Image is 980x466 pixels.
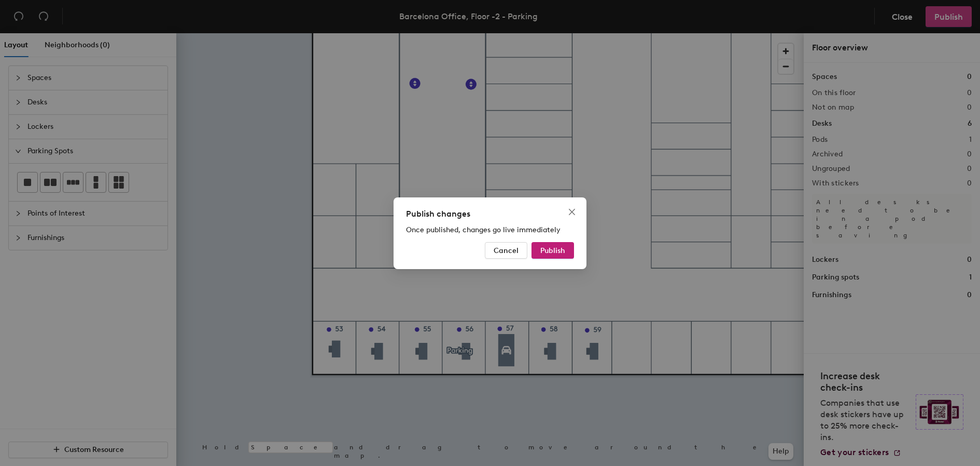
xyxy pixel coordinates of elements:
span: Close [564,208,580,216]
span: Once published, changes go live immediately [406,225,561,234]
button: Close [564,204,580,220]
div: Publish changes [406,208,574,220]
button: Publish [531,242,574,259]
span: close [568,208,576,216]
span: Publish [540,246,565,255]
span: Cancel [494,246,519,255]
button: Cancel [485,242,527,259]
